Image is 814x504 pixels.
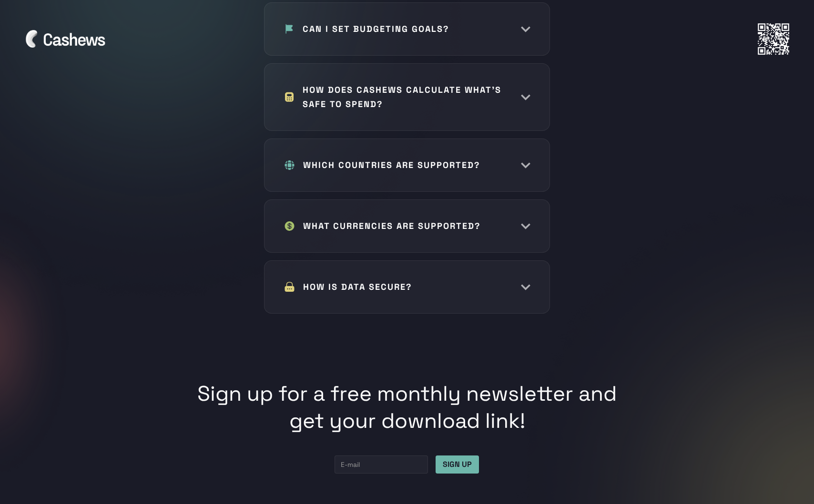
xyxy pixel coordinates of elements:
h1: CAN I SET BUDGETING GOALS? [303,22,449,36]
input: SIGN UP [436,455,479,474]
h1: WHICH COUNTRIES ARE SUPPORTED? [303,158,480,172]
input: E-mail [335,455,428,474]
form: Email Form [335,455,479,474]
h1: HOW DOES CASHEWS CALCULATE WHAT'S SAFE TO SPEND? [303,83,502,111]
h1: HOW IS DATA SECURE? [303,280,412,294]
h1: WHAT CURRENCIES ARE SUPPORTED? [303,219,480,233]
h1: Sign up for a free monthly newsletter and get your download link! [183,380,631,435]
